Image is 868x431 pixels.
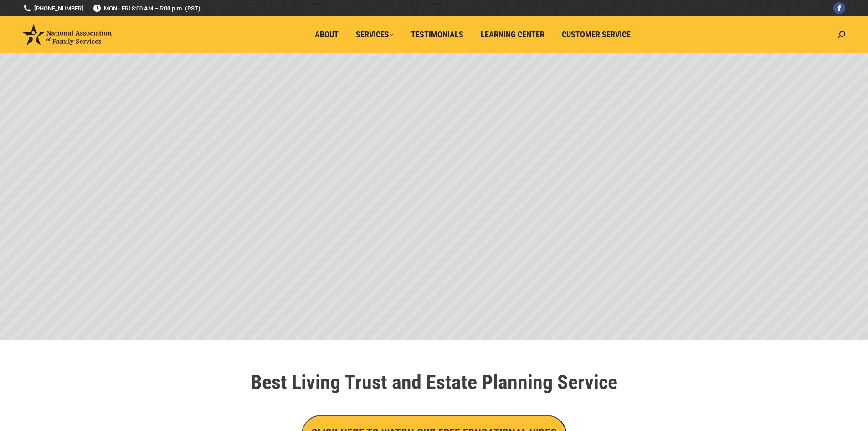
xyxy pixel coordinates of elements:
[833,2,845,14] a: Facebook page opens in new window
[308,26,345,43] a: About
[23,24,112,45] img: National Association of Family Services
[474,26,551,43] a: Learning Center
[405,26,470,43] a: Testimonials
[411,30,463,40] span: Testimonials
[481,30,544,40] span: Learning Center
[315,30,339,40] span: About
[92,4,200,13] span: MON - FRI 8:00 AM – 5:00 p.m. (PST)
[356,30,394,40] span: Services
[179,372,689,392] h1: Best Living Trust and Estate Planning Service
[555,26,637,43] a: Customer Service
[23,4,83,13] a: [PHONE_NUMBER]
[562,30,631,40] span: Customer Service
